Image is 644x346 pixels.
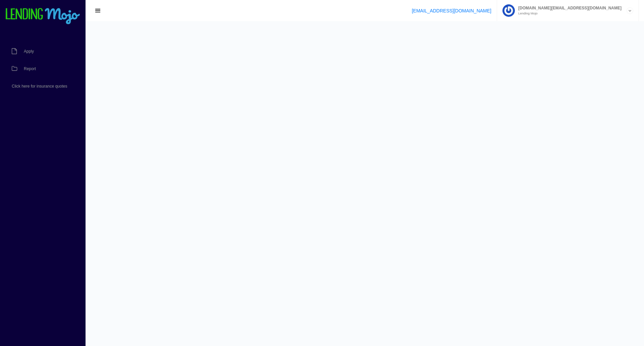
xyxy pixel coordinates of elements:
[515,6,622,10] span: [DOMAIN_NAME][EMAIL_ADDRESS][DOMAIN_NAME]
[515,12,622,15] small: Lending Mojo
[502,4,515,17] img: Profile image
[24,67,36,71] span: Report
[12,84,67,88] span: Click here for insurance quotes
[5,8,80,25] img: logo-small.png
[412,8,491,13] a: [EMAIL_ADDRESS][DOMAIN_NAME]
[24,49,34,53] span: Apply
